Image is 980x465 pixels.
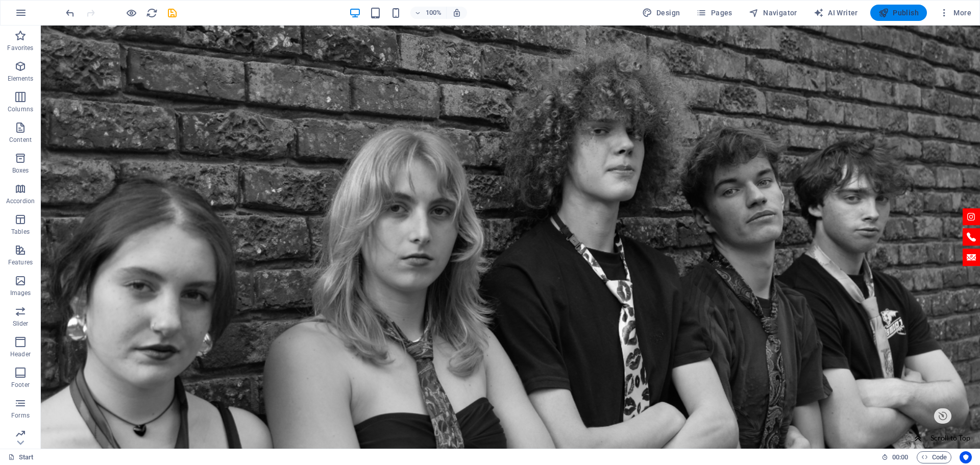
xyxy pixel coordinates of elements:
span: Pages [696,8,732,18]
button: reload [145,7,158,19]
p: Forms [11,411,30,420]
p: Features [8,258,33,266]
div: Scroll to Top [885,406,935,420]
p: Tables [11,228,30,236]
button: 100% [410,7,447,19]
p: Footer [11,381,30,389]
button: More [935,5,975,21]
a: Click to cancel selection. Double-click to open Pages [8,451,34,463]
i: Save (Ctrl+S) [166,7,178,19]
p: Slider [13,320,29,328]
button: Navigator [745,5,801,21]
span: Publish [878,8,919,18]
button: undo [64,7,76,19]
p: Content [9,136,32,144]
p: Header [10,350,31,358]
i: Undo: Change text (Ctrl+Z) [64,7,76,19]
p: Favorites [7,44,33,52]
p: Boxes [12,166,29,175]
button: Usercentrics [960,451,972,463]
button: save [166,7,178,19]
p: Columns [8,105,33,113]
span: Code [921,451,947,463]
span: Navigator [749,8,797,18]
button: Design [638,5,684,21]
span: 00 00 [892,451,908,463]
p: Images [10,289,31,297]
button: Code [917,451,951,463]
button: Publish [870,5,927,21]
h6: Session time [881,451,909,463]
span: AI Writer [814,8,858,18]
p: Elements [8,75,34,83]
button: Click here to leave preview mode and continue editing [125,7,137,19]
span: : [899,453,901,461]
i: Reload page [146,7,158,19]
button: AI Writer [810,5,862,21]
span: More [939,8,971,18]
div: Design (Ctrl+Alt+Y) [638,5,684,21]
p: Accordion [6,197,35,205]
span: Design [642,8,680,18]
h6: 100% [426,7,442,19]
button: Pages [692,5,736,21]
